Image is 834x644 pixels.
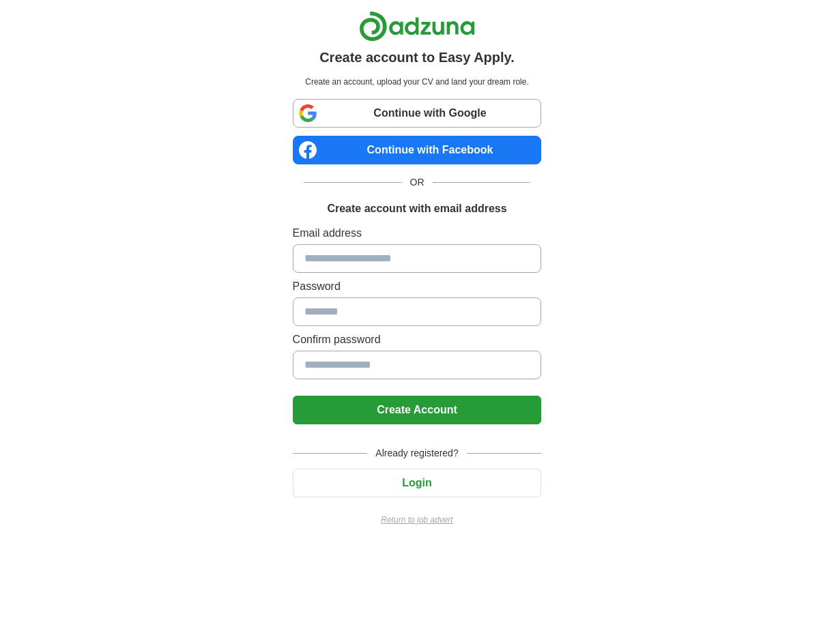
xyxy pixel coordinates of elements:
[293,469,542,497] button: Login
[293,332,542,348] label: Confirm password
[293,99,542,128] a: Continue with Google
[293,514,542,526] a: Return to job advert
[296,76,539,88] p: Create an account, upload your CV and land your dream role.
[367,446,466,460] span: Already registered?
[293,477,542,488] a: Login
[319,47,515,68] h1: Create account to Easy Apply.
[293,278,542,295] label: Password
[402,175,433,190] span: OR
[327,201,506,217] h1: Create account with email address
[293,396,542,424] button: Create Account
[293,225,542,241] label: Email address
[359,11,475,42] img: Adzuna logo
[293,136,542,164] a: Continue with Facebook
